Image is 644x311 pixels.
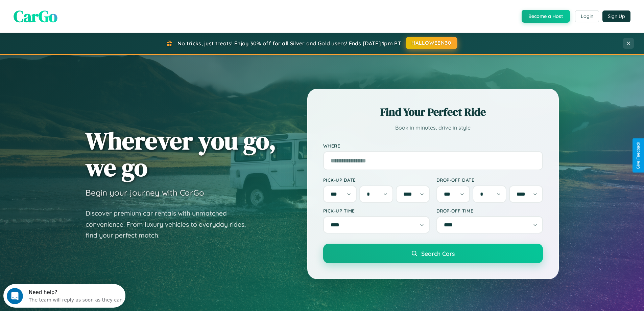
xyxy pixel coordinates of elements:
[406,37,457,49] button: HALLOWEEN30
[602,10,630,22] button: Sign Up
[3,284,125,308] iframe: Intercom live chat discovery launcher
[323,123,543,133] p: Book in minutes, drive in style
[25,6,119,11] div: Need help?
[323,143,543,149] label: Where
[436,177,543,183] label: Drop-off Date
[177,40,402,47] span: No tricks, just treats! Enjoy 30% off for all Silver and Gold users! Ends [DATE] 1pm PT.
[323,105,543,119] h2: Find Your Perfect Ride
[25,11,119,18] div: The team will reply as soon as they can
[7,288,23,304] iframe: Intercom live chat
[436,208,543,214] label: Drop-off Time
[522,10,570,23] button: Become a Host
[86,187,204,198] h3: Begin your journey with CarGo
[323,208,430,214] label: Pick-up Time
[636,142,641,169] div: Give Feedback
[86,208,255,241] p: Discover premium car rentals with unmatched convenience. From luxury vehicles to everyday rides, ...
[86,127,276,181] h1: Wherever you go, we go
[323,244,543,263] button: Search Cars
[3,3,126,21] div: Open Intercom Messenger
[575,10,599,22] button: Login
[14,5,57,27] span: CarGo
[323,177,430,183] label: Pick-up Date
[421,250,455,257] span: Search Cars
